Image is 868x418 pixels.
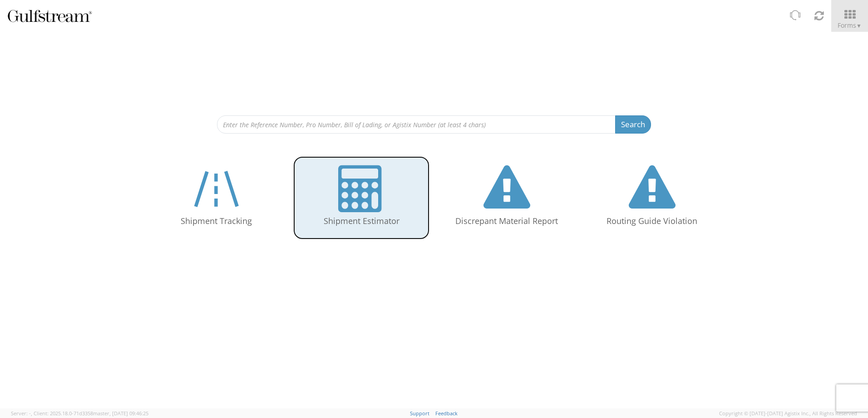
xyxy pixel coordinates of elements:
[719,410,857,417] span: Copyright © [DATE]-[DATE] Agistix Inc., All Rights Reserved
[448,217,566,226] h4: Discrepant Material Report
[439,156,575,239] a: Discrepant Material Report
[615,115,651,134] button: Search
[856,22,862,30] span: ▼
[31,410,32,417] span: ,
[157,217,275,226] h4: Shipment Tracking
[584,156,720,239] a: Routing Guide Violation
[217,115,616,134] input: Enter the Reference Number, Pro Number, Bill of Lading, or Agistix Number (at least 4 chars)
[293,156,429,239] a: Shipment Estimator
[593,217,711,226] h4: Routing Guide Violation
[11,410,32,417] span: Server: -
[93,410,148,417] span: master, [DATE] 09:46:25
[302,217,420,226] h4: Shipment Estimator
[7,8,93,24] img: gulfstream-logo-030f482cb65ec2084a9d.png
[838,21,862,30] span: Forms
[435,410,458,417] a: Feedback
[148,156,284,239] a: Shipment Tracking
[34,410,148,417] span: Client: 2025.18.0-71d3358
[410,410,429,417] a: Support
